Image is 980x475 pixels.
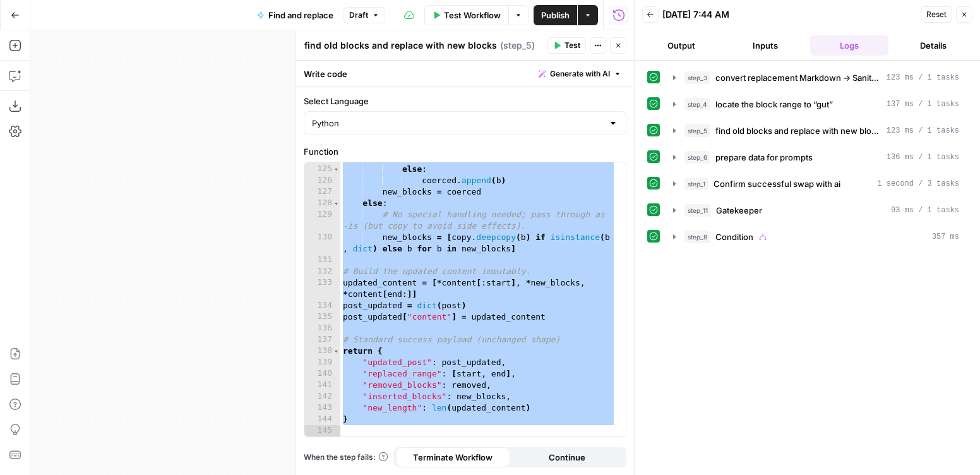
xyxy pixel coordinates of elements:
button: Output [642,35,721,56]
input: Python [312,117,603,129]
span: Terminate Workflow [413,451,493,464]
button: Continue [510,447,624,467]
span: Gatekeeper [716,204,762,217]
button: Find and replace [249,5,341,25]
button: Inputs [726,35,805,56]
div: 130 [304,232,340,255]
span: 93 ms / 1 tasks [891,205,959,216]
span: Toggle code folding, rows 125 through 126 [333,164,340,175]
span: Generate with AI [550,68,610,80]
button: 1 second / 3 tasks [666,174,967,194]
button: Test Workflow [424,5,508,25]
button: 93 ms / 1 tasks [666,200,967,220]
button: 123 ms / 1 tasks [666,121,967,141]
span: step_11 [684,204,711,217]
div: 128 [304,198,340,209]
div: 134 [304,300,340,311]
span: 1 second / 3 tasks [877,178,959,189]
span: locate the block range to “gut” [715,98,833,111]
span: step_3 [684,71,710,84]
span: Continue [549,451,585,464]
div: 131 [304,255,340,266]
span: Confirm successful swap with ai [714,177,840,190]
label: Select Language [304,95,626,107]
span: prepare data for prompts [715,151,813,164]
button: 357 ms [666,227,967,247]
span: 137 ms / 1 tasks [887,99,959,110]
div: 137 [304,334,340,346]
span: Draft [349,9,368,21]
button: 123 ms / 1 tasks [666,68,967,88]
span: Find and replace [268,9,333,21]
span: Toggle code folding, rows 138 through 144 [333,346,340,357]
span: step_1 [684,177,708,190]
div: 141 [304,380,340,391]
span: step_6 [684,151,710,164]
div: 145 [304,425,340,436]
span: 136 ms / 1 tasks [887,152,959,163]
button: Test [547,37,586,54]
span: 357 ms [932,231,959,243]
span: step_5 [684,124,710,137]
span: Test Workflow [444,9,501,21]
label: Function [304,145,626,158]
span: 123 ms / 1 tasks [887,72,959,83]
span: Condition [715,231,753,243]
div: 142 [304,391,340,402]
button: Generate with AI [534,66,626,82]
div: 144 [304,414,340,425]
div: 135 [304,311,340,323]
span: Reset [926,9,947,20]
textarea: find old blocks and replace with new blocks [304,39,497,52]
span: Test [565,40,580,51]
button: Draft [344,7,385,23]
span: Publish [541,9,570,21]
div: 126 [304,175,340,186]
div: 125 [304,164,340,175]
span: step_4 [684,98,710,111]
div: 143 [304,402,340,414]
button: Logs [810,35,889,56]
span: convert replacement Markdown → Sanity Portable Text blocks [715,71,881,84]
button: Details [893,35,972,56]
button: Publish [534,5,577,25]
span: ( step_5 ) [500,39,535,52]
div: 127 [304,186,340,198]
div: Write code [296,61,634,87]
div: 129 [304,209,340,232]
div: 139 [304,357,340,368]
span: Toggle code folding, rows 128 through 130 [333,198,340,209]
button: 136 ms / 1 tasks [666,147,967,167]
div: 133 [304,277,340,300]
button: 137 ms / 1 tasks [666,94,967,114]
span: 123 ms / 1 tasks [887,125,959,136]
button: Reset [921,6,952,23]
div: 140 [304,368,340,380]
span: find old blocks and replace with new blocks [715,124,881,137]
span: step_8 [684,231,710,243]
a: When the step fails: [304,452,388,463]
div: 138 [304,346,340,357]
div: 132 [304,266,340,277]
div: 136 [304,323,340,334]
